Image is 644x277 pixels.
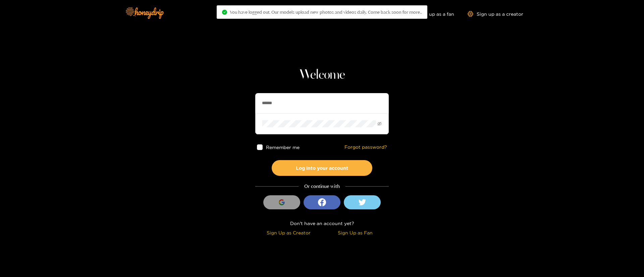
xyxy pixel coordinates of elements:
span: Remember me [266,145,300,150]
div: Or continue with [255,183,389,190]
div: Sign Up as Creator [257,229,320,236]
div: Sign Up as Fan [324,229,387,236]
span: eye-invisible [377,122,382,126]
a: Sign up as a creator [468,11,523,17]
span: check-circle [222,10,227,15]
h1: Welcome [255,67,389,83]
div: Don't have an account yet? [255,219,389,227]
a: Forgot password? [344,144,387,150]
a: Sign up as a fan [408,11,454,17]
button: Log into your account [272,160,372,176]
span: You have logged out. Our models upload new photos and videos daily. Come back soon for more.. [230,9,422,15]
